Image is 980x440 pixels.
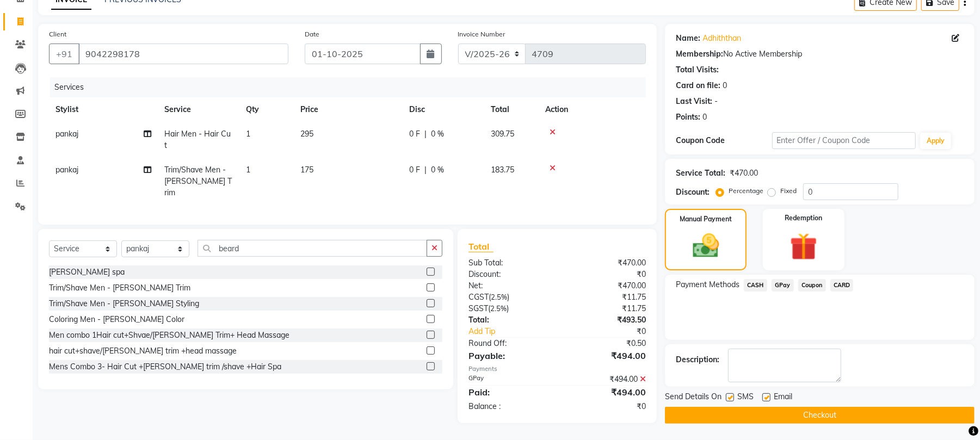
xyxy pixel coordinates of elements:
[557,374,654,385] div: ₹494.00
[49,330,289,341] div: Men combo 1Hair cut+Shvae/[PERSON_NAME] Trim+ Head Massage
[557,257,654,269] div: ₹470.00
[300,129,313,139] span: 295
[49,44,79,64] button: +91
[702,111,707,123] div: 0
[557,269,654,280] div: ₹0
[785,213,822,223] label: Redemption
[164,129,231,150] span: Hair Men - Hair Cut
[49,97,158,122] th: Stylist
[781,230,826,264] img: _gift.svg
[676,135,772,146] div: Coupon Code
[729,186,763,196] label: Percentage
[574,326,654,337] div: ₹0
[557,303,654,314] div: ₹11.75
[665,391,722,405] span: Send Details On
[78,44,288,64] input: Search by Name/Mobile/Email/Code
[676,168,725,179] div: Service Total:
[772,279,794,292] span: GPay
[680,214,732,224] label: Manual Payment
[49,29,66,39] label: Client
[409,128,420,140] span: 0 F
[460,269,557,280] div: Discount:
[737,391,754,405] span: SMS
[409,164,420,176] span: 0 F
[557,349,654,362] div: ₹494.00
[557,314,654,326] div: ₹493.50
[685,231,728,261] img: _cash.svg
[702,33,741,44] a: Adhiththan
[460,280,557,292] div: Net:
[676,96,712,107] div: Last Visit:
[305,29,319,39] label: Date
[294,97,403,122] th: Price
[460,386,557,399] div: Paid:
[557,401,654,412] div: ₹0
[557,338,654,349] div: ₹0.50
[469,292,489,302] span: CGST
[403,97,484,122] th: Disc
[246,165,250,175] span: 1
[460,338,557,349] div: Round Off:
[239,97,294,122] th: Qty
[469,364,646,374] div: Payments
[780,186,797,196] label: Fixed
[158,97,239,122] th: Service
[676,354,719,365] div: Description:
[460,349,557,362] div: Payable:
[431,164,444,176] span: 0 %
[49,298,199,309] div: Trim/Shave Men - [PERSON_NAME] Styling
[424,128,427,140] span: |
[50,77,654,97] div: Services
[830,279,854,292] span: CARD
[56,129,78,139] span: pankaj
[460,401,557,412] div: Balance :
[198,240,427,257] input: Search or Scan
[460,326,574,337] a: Add Tip
[490,304,507,313] span: 2.5%
[676,111,700,123] div: Points:
[491,165,514,175] span: 183.75
[49,361,281,373] div: Mens Combo 3- Hair Cut +[PERSON_NAME] trim /shave +Hair Spa
[460,374,557,385] div: GPay
[676,33,700,44] div: Name:
[676,279,739,290] span: Payment Methods
[676,80,720,91] div: Card on file:
[469,303,488,313] span: SGST
[460,292,557,303] div: ( )
[246,129,250,139] span: 1
[49,345,237,357] div: hair cut+shave/[PERSON_NAME] trim +head massage
[723,80,727,91] div: 0
[539,97,646,122] th: Action
[676,64,719,76] div: Total Visits:
[164,165,232,197] span: Trim/Shave Men - [PERSON_NAME] Trim
[920,133,951,149] button: Apply
[460,303,557,314] div: ( )
[49,314,184,325] div: Coloring Men - [PERSON_NAME] Color
[460,257,557,269] div: Sub Total:
[557,292,654,303] div: ₹11.75
[676,187,710,198] div: Discount:
[744,279,767,292] span: CASH
[484,97,539,122] th: Total
[300,165,313,175] span: 175
[557,280,654,292] div: ₹470.00
[56,165,78,175] span: pankaj
[458,29,506,39] label: Invoice Number
[460,314,557,326] div: Total:
[676,48,964,60] div: No Active Membership
[557,386,654,399] div: ₹494.00
[424,164,427,176] span: |
[469,241,494,252] span: Total
[798,279,826,292] span: Coupon
[665,407,975,424] button: Checkout
[491,293,507,301] span: 2.5%
[772,132,916,149] input: Enter Offer / Coupon Code
[49,282,190,294] div: Trim/Shave Men - [PERSON_NAME] Trim
[730,168,758,179] div: ₹470.00
[676,48,723,60] div: Membership:
[491,129,514,139] span: 309.75
[774,391,792,405] span: Email
[49,267,125,278] div: [PERSON_NAME] spa
[714,96,718,107] div: -
[431,128,444,140] span: 0 %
